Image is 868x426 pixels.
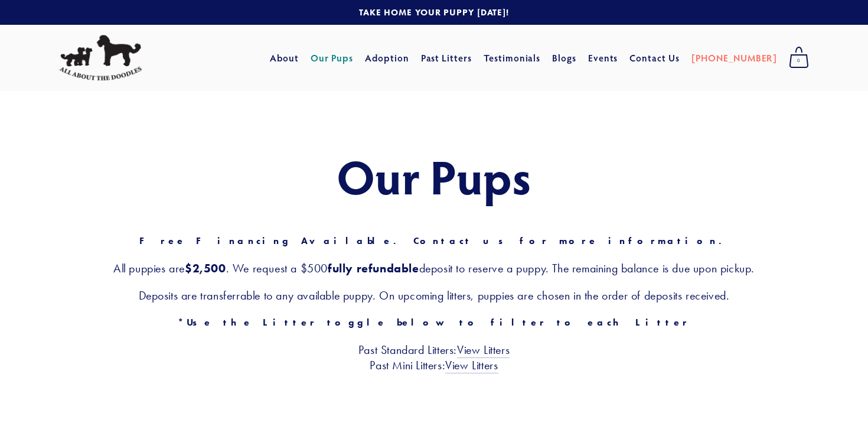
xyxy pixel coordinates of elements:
[270,47,299,69] a: About
[178,317,690,328] strong: *Use the Litter toggle below to filter to each Litter
[588,47,618,69] a: Events
[783,43,815,73] a: 0 items in cart
[365,47,409,69] a: Adoption
[59,261,809,276] h3: All puppies are . We request a $500 deposit to reserve a puppy. The remaining balance is due upon...
[328,261,419,275] strong: fully refundable
[59,342,809,373] h3: Past Standard Litters: Past Mini Litters:
[629,47,680,69] a: Contact Us
[185,261,226,275] strong: $2,500
[789,53,809,69] span: 0
[421,51,472,64] a: Past Litters
[311,47,354,69] a: Our Pups
[445,358,498,373] a: View Litters
[59,150,809,202] h1: Our Pups
[552,47,576,69] a: Blogs
[139,235,729,246] strong: Free Financing Available. Contact us for more information.
[691,47,777,69] a: [PHONE_NUMBER]
[457,343,510,358] a: View Litters
[59,35,142,81] img: All About The Doodles
[484,47,541,69] a: Testimonials
[59,288,809,303] h3: Deposits are transferrable to any available puppy. On upcoming litters, puppies are chosen in the...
